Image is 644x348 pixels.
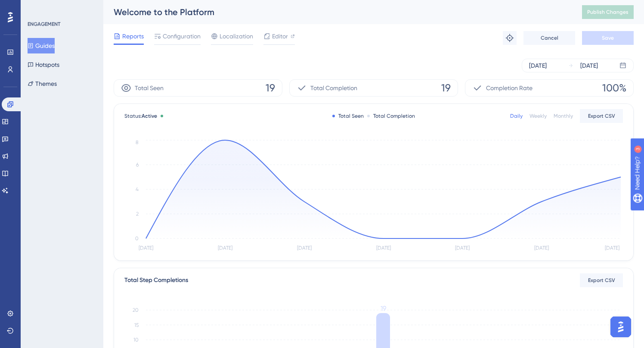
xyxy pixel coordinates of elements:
[582,31,634,45] button: Save
[133,337,139,343] tspan: 10
[124,113,157,119] span: Status:
[554,113,573,119] div: Monthly
[441,81,451,95] span: 19
[124,275,188,285] div: Total Step Completions
[136,162,139,168] tspan: 6
[142,113,157,119] span: Active
[529,113,547,119] div: Weekly
[523,31,575,45] button: Cancel
[28,38,55,53] button: Guides
[588,277,615,284] span: Export CSV
[580,273,623,287] button: Export CSV
[220,31,253,41] span: Localization
[114,6,560,18] div: Welcome to the Platform
[28,57,59,72] button: Hotspots
[136,186,139,192] tspan: 4
[122,31,144,41] span: Reports
[580,60,598,71] div: [DATE]
[587,9,629,16] span: Publish Changes
[580,109,623,123] button: Export CSV
[134,322,139,328] tspan: 15
[266,81,275,95] span: 19
[297,245,312,251] tspan: [DATE]
[486,83,533,93] span: Completion Rate
[381,304,386,313] tspan: 19
[534,245,549,251] tspan: [DATE]
[582,5,634,19] button: Publish Changes
[139,245,153,251] tspan: [DATE]
[608,314,634,340] iframe: UserGuiding AI Assistant Launcher
[529,60,547,71] div: [DATE]
[135,235,139,241] tspan: 0
[20,2,54,13] span: Need Help?
[136,211,139,217] tspan: 2
[310,83,357,93] span: Total Completion
[541,34,558,41] span: Cancel
[588,113,615,119] span: Export CSV
[135,83,164,93] span: Total Seen
[28,76,57,91] button: Themes
[60,4,62,11] div: 3
[602,81,626,95] span: 100%
[367,113,415,119] div: Total Completion
[272,31,288,41] span: Editor
[605,245,619,251] tspan: [DATE]
[136,139,139,145] tspan: 8
[510,113,523,119] div: Daily
[376,245,391,251] tspan: [DATE]
[28,21,60,28] div: ENGAGEMENT
[332,113,364,119] div: Total Seen
[455,245,470,251] tspan: [DATE]
[602,34,614,41] span: Save
[133,307,139,313] tspan: 20
[163,31,201,41] span: Configuration
[218,245,232,251] tspan: [DATE]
